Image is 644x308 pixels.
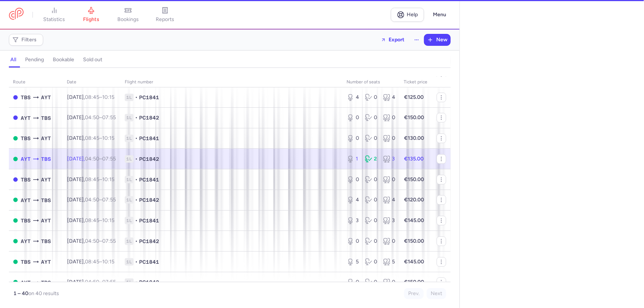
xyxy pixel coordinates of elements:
div: 0 [347,135,359,142]
time: 04:50 [85,238,99,244]
span: on 40 results [28,290,59,297]
button: Export [376,34,409,46]
span: – [85,279,116,285]
span: Filters [21,37,37,43]
span: AYT [21,196,31,204]
span: 1L [125,135,134,142]
span: PC1841 [139,258,159,266]
a: flights [73,7,110,23]
div: 0 [365,258,377,266]
span: AYT [41,176,51,184]
span: – [85,94,114,100]
div: 2 [365,155,377,163]
div: 5 [347,258,359,266]
span: PC1842 [139,278,159,286]
span: AYT [41,217,51,225]
span: – [85,114,116,121]
span: PC1842 [139,114,159,121]
span: AYT [41,258,51,266]
div: 4 [347,196,359,204]
time: 08:45 [85,135,99,141]
span: – [85,238,116,244]
strong: €125.00 [404,94,424,100]
span: Help [407,12,418,17]
a: CitizenPlane red outlined logo [9,8,24,21]
h4: sold out [83,56,102,63]
time: 10:15 [102,135,114,141]
span: [DATE], [67,114,116,121]
span: – [85,156,116,162]
time: 07:55 [102,238,116,244]
div: 0 [347,114,359,121]
a: bookings [110,7,147,23]
span: • [135,278,138,286]
span: 1L [125,278,134,286]
div: 0 [347,176,359,183]
span: AYT [41,93,51,101]
span: [DATE], [67,238,116,244]
span: • [135,238,138,245]
span: 1L [125,155,134,163]
strong: €150.00 [404,279,424,285]
div: 0 [347,278,359,286]
span: flights [83,16,99,23]
span: 1L [125,258,134,266]
button: Menu [428,8,451,22]
span: TBS [41,114,51,122]
span: statistics [44,16,65,23]
span: – [85,259,114,265]
time: 10:15 [102,94,114,100]
strong: €120.00 [404,197,424,203]
span: PC1842 [139,196,159,204]
span: 1L [125,176,134,183]
a: statistics [36,7,73,23]
time: 08:45 [85,217,99,224]
th: route [9,77,63,88]
span: TBS [21,93,31,101]
time: 08:45 [85,259,99,265]
a: reports [147,7,183,23]
span: TBS [21,134,31,142]
span: 1L [125,114,134,121]
div: 5 [383,258,395,266]
span: [DATE], [67,197,116,203]
div: 0 [365,135,377,142]
span: 1L [125,238,134,245]
strong: €145.00 [404,217,424,224]
div: 1 [347,155,359,163]
span: PC1842 [139,155,159,163]
strong: €150.00 [404,114,424,121]
time: 08:45 [85,94,99,100]
h4: all [10,56,16,63]
span: PC1841 [139,135,159,142]
span: TBS [41,278,51,287]
span: [DATE], [67,156,116,162]
div: 0 [383,114,395,121]
div: 3 [383,217,395,224]
span: Export [389,37,404,42]
time: 04:50 [85,114,99,121]
span: New [436,37,447,43]
div: 0 [365,114,377,121]
time: 04:50 [85,156,99,162]
span: TBS [41,237,51,245]
strong: €130.00 [404,135,424,141]
time: 04:50 [85,197,99,203]
span: • [135,258,138,266]
span: TBS [21,176,31,184]
th: Ticket price [400,77,432,88]
div: 0 [383,176,395,183]
button: New [424,34,450,45]
span: PC1841 [139,94,159,101]
span: AYT [21,114,31,122]
span: • [135,114,138,121]
span: 1L [125,196,134,204]
span: • [135,94,138,101]
span: reports [156,16,174,23]
time: 10:15 [102,176,114,183]
div: 4 [347,94,359,101]
time: 08:45 [85,176,99,183]
time: 07:55 [102,114,116,121]
th: date [63,77,120,88]
span: 1L [125,94,134,101]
